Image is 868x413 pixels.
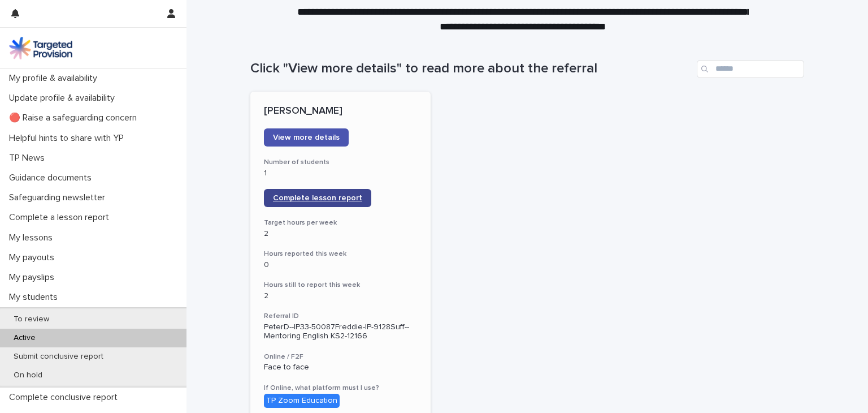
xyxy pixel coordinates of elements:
p: My lessons [5,233,62,243]
p: To review [5,315,58,324]
p: 0 [264,260,417,270]
img: M5nRWzHhSzIhMunXDL62 [9,37,72,59]
p: Submit conclusive report [5,352,112,362]
h3: Hours still to report this week [264,281,417,290]
input: Search [697,60,804,78]
p: Guidance documents [5,173,101,183]
h3: Target hours per week [264,218,417,227]
p: 🔴 Raise a safeguarding concern [5,113,146,123]
p: Active [5,333,45,343]
h3: If Online, what platform must I use? [264,384,417,393]
span: View more details [273,134,340,141]
div: TP Zoom Education [264,394,340,408]
p: Update profile & availability [5,93,124,104]
p: Safeguarding newsletter [5,192,114,203]
p: 1 [264,169,417,178]
p: TP News [5,153,54,164]
h3: Number of students [264,158,417,167]
p: Face to face [264,363,417,372]
span: Complete lesson report [273,194,362,202]
p: [PERSON_NAME] [264,105,417,118]
a: Complete lesson report [264,189,371,207]
p: Complete a lesson report [5,212,118,223]
p: Complete conclusive report [5,392,127,403]
p: Helpful hints to share with YP [5,133,133,144]
h3: Hours reported this week [264,249,417,259]
p: My profile & availability [5,73,106,84]
p: 2 [264,229,417,239]
p: My payslips [5,272,63,283]
a: View more details [264,128,349,147]
p: 2 [264,291,417,301]
p: My payouts [5,252,63,263]
p: My students [5,292,67,303]
h3: Referral ID [264,312,417,321]
h1: Click "View more details" to read more about the referral [250,61,692,77]
p: On hold [5,371,51,380]
h3: Online / F2F [264,352,417,362]
p: PeterD--IP33-50087Freddie-IP-9128Suff--Mentoring English KS2-12166 [264,322,417,342]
